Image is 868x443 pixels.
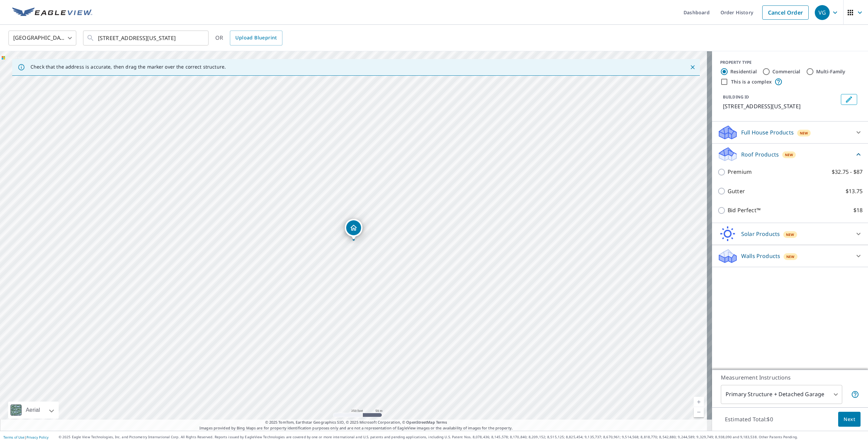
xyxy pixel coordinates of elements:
[728,168,752,176] p: Premium
[59,435,865,440] p: © 2025 Eagle View Technologies, Inc. and Pictometry International Corp. All Rights Reserved. Repo...
[844,415,855,424] span: Next
[721,385,842,404] div: Primary Structure + Detached Garage
[694,397,704,407] a: Current Level 17, Zoom In
[3,435,24,440] a: Terms of Use
[694,407,704,417] a: Current Level 17, Zoom Out
[730,68,757,75] label: Residential
[235,34,277,42] span: Upload Blueprint
[265,420,447,425] span: © 2025 TomTom, Earthstar Geographics SIO, © 2025 Microsoft Corporation, ©
[838,412,861,427] button: Next
[741,150,779,159] p: Roof Products
[741,230,780,238] p: Solar Products
[230,31,282,45] a: Upload Blueprint
[8,402,59,419] div: Aerial
[762,5,809,20] a: Cancel Order
[26,435,48,440] a: Privacy Policy
[215,31,282,45] div: OR
[8,29,76,48] div: [GEOGRAPHIC_DATA]
[720,59,860,66] div: PROPERTY TYPE
[717,146,863,162] div: Roof ProductsNew
[846,187,863,196] p: $13.75
[728,187,745,196] p: Gutter
[436,420,447,425] a: Terms
[717,124,863,141] div: Full House ProductsNew
[723,94,749,100] p: BUILDING ID
[3,435,48,439] p: |
[786,254,795,259] span: New
[741,252,780,260] p: Walls Products
[786,232,794,237] span: New
[800,130,808,136] span: New
[731,78,772,85] label: This is a complex
[785,152,793,158] span: New
[719,412,778,427] p: Estimated Total: $0
[723,102,838,110] p: [STREET_ADDRESS][US_STATE]
[851,390,859,399] span: Your report will include the primary structure and a detached garage if one exists.
[741,128,794,136] p: Full House Products
[815,5,830,20] div: VG
[24,402,42,419] div: Aerial
[728,206,761,215] p: Bid Perfect™
[345,219,362,240] div: Dropped pin, building 1, Residential property, 14930 Michigan Ave Dolton, IL 60419
[721,373,859,382] p: Measurement Instructions
[841,94,857,105] button: Edit building 1
[717,226,863,242] div: Solar ProductsNew
[688,63,697,72] button: Close
[816,68,846,75] label: Multi-Family
[31,64,226,70] p: Check that the address is accurate, then drag the marker over the correct structure.
[717,248,863,264] div: Walls ProductsNew
[98,29,195,48] input: Search by address or latitude-longitude
[853,206,863,215] p: $18
[406,420,435,425] a: OpenStreetMap
[12,7,92,18] img: EV Logo
[772,68,801,75] label: Commercial
[832,168,863,176] p: $32.75 - $87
